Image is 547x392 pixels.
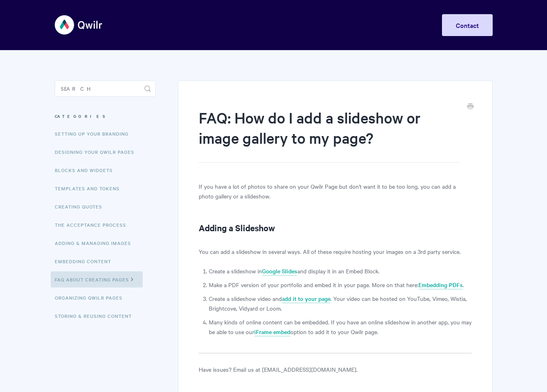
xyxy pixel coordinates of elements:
[55,290,129,306] a: Organizing Qwilr Pages
[262,267,297,276] a: Google Slides
[282,294,330,303] a: add it to your page
[55,217,132,233] a: The Acceptance Process
[467,102,474,111] a: Print this Article
[199,364,472,374] p: Have issues? Email us at [EMAIL_ADDRESS][DOMAIN_NAME].
[55,10,103,40] img: Qwilr Help Center
[199,247,472,256] p: You can add a slideshow in several ways. All of these require hosting your images on a 3rd party ...
[55,81,156,97] input: Search
[55,162,119,178] a: Blocks and Widgets
[55,126,135,142] a: Setting up your Branding
[209,280,472,290] li: Make a PDF version of your portfolio and embed it in your page. More on that here: .
[55,109,156,124] h3: Categories
[254,328,290,337] a: iFrame embed
[55,308,138,324] a: Storing & Reusing Content
[55,235,137,251] a: Adding & Managing Images
[199,107,459,163] h1: FAQ: How do I add a slideshow or image gallery to my page?
[209,266,472,276] li: Create a slideshow in and display it in an Embed Block.
[55,180,126,196] a: Templates and Tokens
[418,281,463,290] a: Embedding PDFs
[51,271,143,288] a: FAQ About Creating Pages
[199,181,472,201] p: If you have a lot of photos to share on your Qwilr Page but don't want it to be too long, you can...
[209,294,472,313] li: Create a slideshow video and . Your video can be hosted on YouTube, Vimeo, Wistia, Brightcove, Vi...
[55,144,140,160] a: Designing Your Qwilr Pages
[442,14,493,36] a: Contact
[209,317,472,337] li: Many kinds of online content can be embedded. If you have an online slideshow in another app, you...
[199,221,472,234] h2: Adding a Slideshow
[55,198,108,215] a: Creating Quotes
[55,253,117,269] a: Embedding Content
